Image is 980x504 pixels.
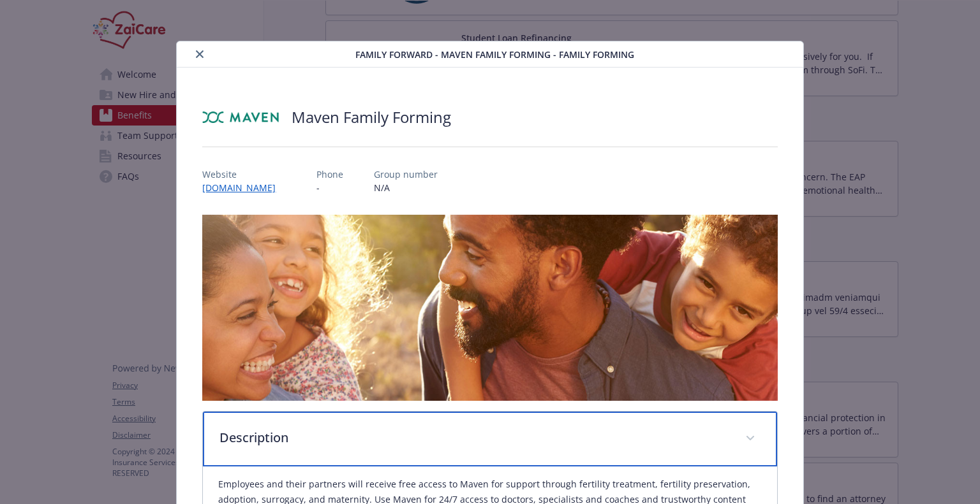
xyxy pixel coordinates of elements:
img: banner [202,215,777,401]
h2: Maven Family Forming [292,106,451,128]
a: [DOMAIN_NAME] [202,182,286,194]
p: Description [219,428,729,447]
button: close [192,47,207,62]
p: Phone [316,168,343,181]
p: Website [202,168,286,181]
span: Family Forward - Maven Family Forming - Family Forming [355,48,634,61]
p: Group number [374,168,438,181]
img: Maven [202,98,279,136]
div: Description [203,412,776,466]
p: N/A [374,181,438,194]
p: - [316,181,343,194]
